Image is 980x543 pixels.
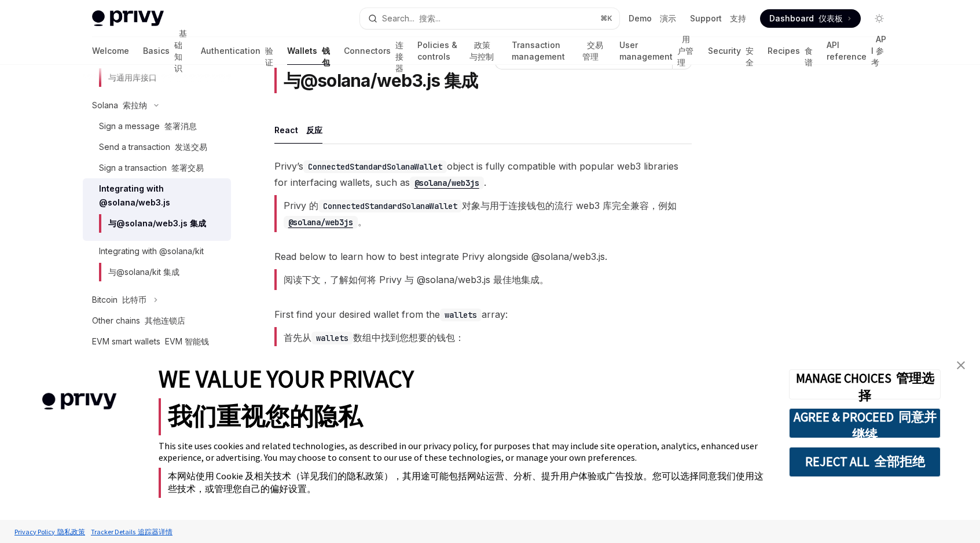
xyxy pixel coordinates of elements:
font: 与@solana/web3.js 集成 [108,218,206,228]
div: Integrating with @solana/web3.js [99,182,224,237]
div: Sign a transaction [99,161,204,175]
font: 验证 [265,46,273,67]
font: 阅读下文，了解如何将 Privy 与 @solana/web3.js 最佳地集成。 [284,274,549,285]
a: Connectors 连接器 [344,37,403,65]
a: Tracker Details [88,522,175,542]
button: MANAGE CHOICES 管理选择 [789,369,941,399]
img: company logo [17,376,141,427]
code: ConnectedStandardSolanaWallet [303,160,447,173]
font: Privy 的 对象与用于连接钱包的流行 web3 库完全兼容，例如 。 [284,200,677,228]
div: Bitcoin [92,293,146,307]
button: REJECT ALL 全部拒绝 [789,447,941,477]
span: ⌘ K [600,14,612,23]
a: Security 安全 [708,37,754,65]
font: 反应 [306,125,322,135]
div: Solana [92,98,147,112]
a: @solana/web3js [284,216,358,228]
a: Authentication 验证 [201,37,273,65]
font: 与@solana/kit 集成 [108,267,179,277]
a: Send a transaction 发送交易 [83,137,231,157]
button: React 反应 [274,116,322,144]
a: API reference API 参考 [827,37,888,65]
font: 仪表板 [818,13,843,23]
font: 比特币 [122,295,146,304]
font: 基础知识 [174,28,187,73]
button: AGREE & PROCEED 同意并继续 [789,408,941,438]
div: Integrating with @solana/kit [99,244,204,286]
font: 连接器 [395,40,403,73]
a: Welcome [92,37,129,65]
font: 同意并继续 [852,409,937,442]
a: close banner [949,354,972,377]
span: Dashboard [769,13,843,24]
font: 其他连锁店 [145,315,185,325]
font: 本网站使用 Cookie 及相关技术（详见我们的隐私政策），其用途可能包括网站运营、分析、提升用户体验或广告投放。您可以选择同意我们使用这些技术，或管理您自己的偏好设置。 [168,470,764,494]
code: ConnectedStandardSolanaWallet [318,200,462,212]
font: 管理选择 [858,370,934,403]
font: 追踪器详情 [138,527,172,536]
a: Demo 演示 [629,13,676,24]
font: 隐私政策 [57,527,85,536]
a: Sign a transaction 签署交易 [83,157,231,178]
font: 签署消息 [164,121,197,131]
img: close banner [957,361,965,369]
a: Integrating with @solana/kit与@solana/kit 集成 [83,241,231,289]
code: @solana/web3js [284,216,358,229]
code: wallets [311,332,353,344]
div: Send a transaction [99,140,207,154]
span: WE VALUE YOUR PRIVACY [159,364,414,431]
button: Search... 搜索...⌘K [360,8,619,29]
font: 支持 [730,13,746,23]
font: 全部拒绝 [874,453,925,469]
font: 交易管理 [582,40,603,61]
font: 政策与控制 [469,40,494,61]
button: Toggle dark mode [870,9,889,28]
a: Policies & controls 政策与控制 [417,37,498,65]
div: Sign a message [99,119,197,133]
font: 钱包 [322,46,330,67]
div: EVM smart wallets [92,335,214,362]
font: 索拉纳 [123,100,147,110]
font: 首先从 数组中找到您想要的钱包： [284,332,464,343]
a: Integrating with @solana/web3.js与@solana/web3.js 集成 [83,178,231,241]
img: light logo [92,10,164,27]
div: This site uses cookies and related technologies, as described in our privacy policy, for purposes... [159,440,772,502]
a: Privacy Policy [12,522,88,542]
font: 用户管理 [677,34,693,67]
a: Basics 基础知识 [143,37,187,65]
a: User management 用户管理 [619,37,694,65]
a: Recipes 食谱 [768,37,813,65]
font: API 参考 [871,34,886,67]
div: Other chains [92,314,185,328]
font: 签署交易 [171,163,204,173]
a: Support 支持 [690,13,746,24]
a: Wallets 钱包 [287,37,330,65]
div: Search... [382,12,441,25]
a: Other chains 其他连锁店 [83,310,231,331]
font: 发送交易 [175,142,207,152]
a: Transaction management 交易管理 [512,37,605,65]
font: 食谱 [805,46,813,67]
code: wallets [440,309,482,321]
span: First find your desired wallet from the array: [274,306,692,353]
span: Privy’s object is fully compatible with popular web3 libraries for interfacing wallets, such as . [274,158,692,237]
font: 安全 [746,46,754,67]
font: 与@solana/web3.js 集成 [284,70,478,91]
a: @solana/web3js [410,177,484,188]
a: Dashboard 仪表板 [760,9,861,28]
font: 演示 [660,13,676,23]
code: @solana/web3js [410,177,484,189]
span: Read below to learn how to best integrate Privy alongside @solana/web3.js. [274,248,692,295]
font: 搜索... [419,13,441,23]
font: 我们重视您的隐私 [168,401,362,431]
a: Sign a message 签署消息 [83,116,231,137]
